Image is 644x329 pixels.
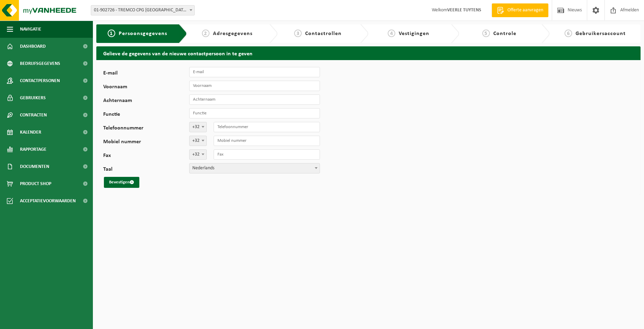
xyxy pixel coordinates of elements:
span: Persoonsgegevens [119,31,167,36]
input: Mobiel nummer [214,136,320,146]
span: +32 [189,149,207,160]
label: Achternaam [103,98,189,105]
input: Telefoonnummer [214,122,320,132]
span: +32 [189,122,207,132]
span: 1 [108,30,115,37]
label: Telefoonnummer [103,125,189,132]
label: Voornaam [103,84,189,91]
span: 6 [565,30,572,37]
label: Functie [103,112,189,118]
span: Contracten [20,106,47,124]
span: Gebruikersaccount [576,31,626,36]
span: Gebruikers [20,89,46,106]
input: Functie [189,108,320,118]
span: Nederlands [189,163,320,173]
span: Product Shop [20,175,51,192]
span: 3 [294,30,302,37]
span: +32 [189,136,207,146]
span: Acceptatievoorwaarden [20,192,76,209]
span: Documenten [20,158,49,175]
span: Navigatie [20,21,41,38]
span: 5 [482,30,490,37]
span: Dashboard [20,38,46,55]
label: Taal [103,167,189,173]
span: Controle [493,31,516,36]
span: 2 [202,30,210,37]
span: +32 [190,122,206,132]
h2: Gelieve de gegevens van de nieuwe contactpersoon in te geven [96,46,641,60]
span: Offerte aanvragen [506,7,545,14]
span: 4 [388,30,395,37]
span: Vestigingen [399,31,429,36]
input: E-mail [189,67,320,77]
span: Kalender [20,124,41,141]
span: Nederlands [190,163,320,173]
span: Bedrijfsgegevens [20,55,60,72]
strong: VEERLE TUYTENS [447,8,481,13]
span: 01-902726 - TREMCO CPG BELGIUM NV - TIELT [91,5,195,15]
span: +32 [190,150,206,159]
input: Fax [214,149,320,160]
input: Voornaam [189,81,320,91]
button: Bevestigen [104,177,139,188]
span: 01-902726 - TREMCO CPG BELGIUM NV - TIELT [91,5,194,15]
span: Rapportage [20,141,46,158]
label: Mobiel nummer [103,139,189,146]
label: Fax [103,153,189,160]
span: Contactpersonen [20,72,60,89]
label: E-mail [103,70,189,77]
input: Achternaam [189,94,320,105]
span: +32 [190,136,206,146]
span: Adresgegevens [213,31,253,36]
span: Contactrollen [305,31,342,36]
a: Offerte aanvragen [492,3,548,17]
